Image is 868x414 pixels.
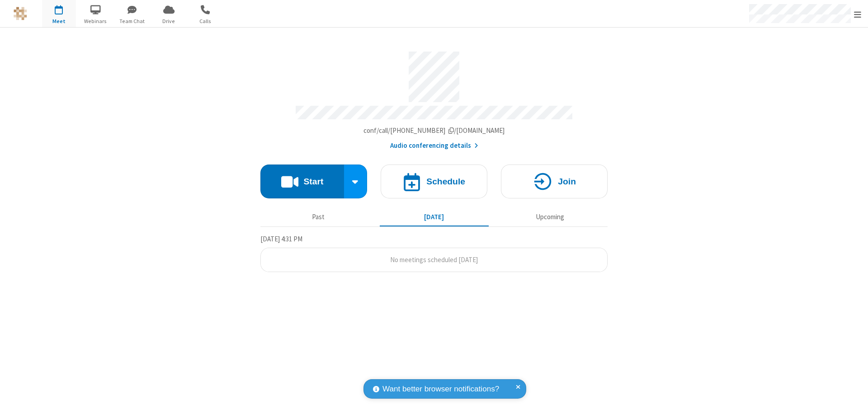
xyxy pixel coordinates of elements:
[344,165,368,198] div: Start conference options
[426,177,465,186] h4: Schedule
[260,45,608,151] section: Account details
[260,235,302,243] span: [DATE] 4:31 PM
[382,383,499,395] span: Want better browser notifications?
[264,208,373,226] button: Past
[390,255,478,264] span: No meetings scheduled [DATE]
[189,17,222,25] span: Calls
[303,177,323,186] h4: Start
[390,141,478,151] button: Audio conferencing details
[115,17,149,25] span: Team Chat
[381,165,487,198] button: Schedule
[152,17,186,25] span: Drive
[14,7,27,20] img: QA Selenium DO NOT DELETE OR CHANGE
[363,126,505,135] span: Copy my meeting room link
[501,165,608,198] button: Join
[363,126,505,136] button: Copy my meeting room linkCopy my meeting room link
[260,234,608,273] section: Today's Meetings
[79,17,113,25] span: Webinars
[380,208,489,226] button: [DATE]
[495,208,604,226] button: Upcoming
[558,177,576,186] h4: Join
[845,390,861,408] iframe: Chat
[260,165,344,198] button: Start
[42,17,76,25] span: Meet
